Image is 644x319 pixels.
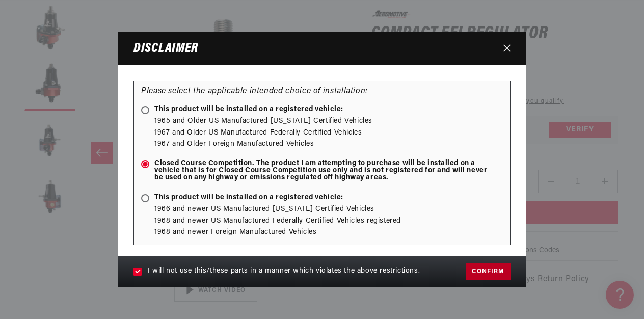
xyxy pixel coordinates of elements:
li: 1966 and newer US Manufactured [US_STATE] Certified Vehicles [154,204,503,215]
button: Confirm [466,263,511,280]
li: 1967 and Older US Manufactured Federally Certified Vehicles [154,127,503,139]
p: Please select the applicable intended choice of installation: [141,85,503,98]
li: 1968 and newer Foreign Manufactured Vehicles [154,227,503,238]
li: 1965 and Older US Manufactured [US_STATE] Certified Vehicles [154,116,503,127]
span: I will not use this/these parts in a manner which violates the above restrictions. [148,268,420,276]
span: This product will be installed on a registered vehicle: [141,106,343,113]
li: 1968 and newer US Manufactured Federally Certified Vehicles registered [154,216,503,227]
span: This product will be installed on a registered vehicle: [141,194,343,201]
button: Close [498,39,516,58]
span: Closed Course Competition. The product I am attempting to purchase will be installed on a vehicle... [141,160,493,181]
li: 1967 and Older Foreign Manufactured Vehicles [154,139,503,150]
h3: Disclaimer [133,43,198,55]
